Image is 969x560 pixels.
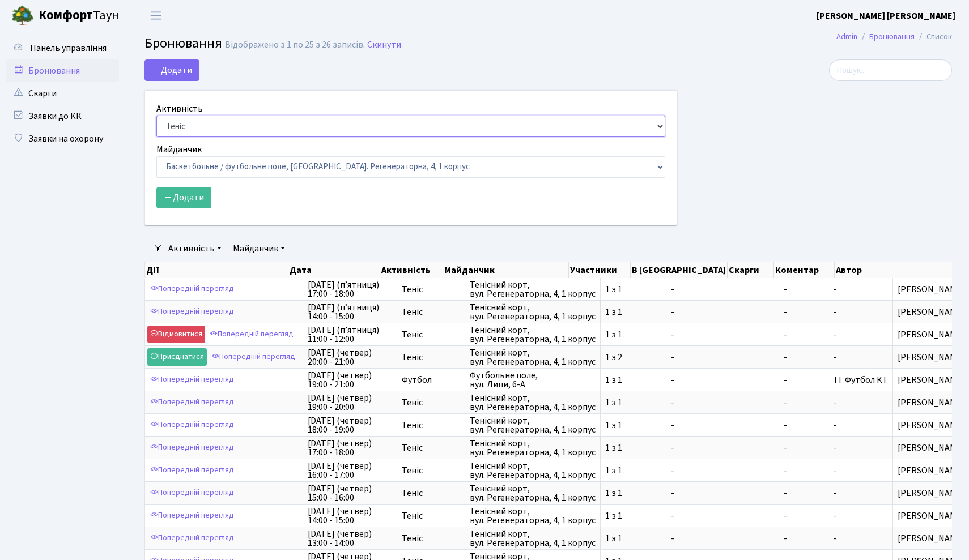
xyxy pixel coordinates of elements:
[402,534,460,543] span: Теніс
[142,6,170,25] button: Переключити навігацію
[6,82,119,105] a: Скарги
[784,398,823,407] span: -
[228,239,290,258] a: Майданчик
[144,59,199,81] button: Додати
[728,262,774,278] th: Скарги
[402,489,460,498] span: Теніс
[308,416,392,434] span: [DATE] (четвер) 18:00 - 19:00
[631,262,728,278] th: В [GEOGRAPHIC_DATA]
[833,419,836,431] span: -
[605,466,661,475] span: 1 з 1
[402,330,460,339] span: Теніс
[784,466,823,475] span: -
[225,40,365,50] div: Відображено з 1 по 25 з 26 записів.
[156,143,202,156] label: Майданчик
[869,31,915,42] a: Бронювання
[671,398,774,407] span: -
[308,529,392,548] span: [DATE] (четвер) 13:00 - 14:00
[605,443,661,452] span: 1 з 1
[402,353,460,362] span: Теніс
[784,307,823,317] span: -
[147,303,237,320] a: Попередній перегляд
[470,461,596,480] span: Тенісний корт, вул. Регенераторна, 4, 1 корпус
[833,306,836,318] span: -
[147,507,237,524] a: Попередній перегляд
[402,307,460,317] span: Теніс
[784,489,823,498] span: -
[784,534,823,543] span: -
[833,374,888,386] span: ТГ Футбол КТ
[288,262,380,278] th: Дата
[817,9,955,23] a: [PERSON_NAME] [PERSON_NAME]
[470,326,596,344] span: Тенісний корт, вул. Регенераторна, 4, 1 корпус
[308,280,392,298] span: [DATE] (п’ятниця) 17:00 - 18:00
[308,348,392,366] span: [DATE] (четвер) 20:00 - 21:00
[470,439,596,457] span: Тенісний корт, вул. Регенераторна, 4, 1 корпус
[156,102,203,116] label: Активність
[147,371,237,388] a: Попередній перегляд
[402,511,460,520] span: Теніс
[30,42,107,54] span: Панель управління
[147,326,205,343] a: Відмовитися
[367,40,401,50] a: Скинути
[605,421,661,430] span: 1 з 1
[470,416,596,434] span: Тенісний корт, вул. Регенераторна, 4, 1 корпус
[819,25,969,49] nav: breadcrumb
[39,6,119,25] span: Таун
[402,466,460,475] span: Теніс
[147,280,237,298] a: Попередній перегляд
[308,371,392,389] span: [DATE] (четвер) 19:00 - 21:00
[833,283,836,296] span: -
[671,285,774,294] span: -
[569,262,631,278] th: Участники
[147,461,237,479] a: Попередній перегляд
[784,330,823,339] span: -
[470,280,596,298] span: Тенісний корт, вул. Регенераторна, 4, 1 корпус
[671,534,774,543] span: -
[39,6,93,24] b: Комфорт
[308,484,392,502] span: [DATE] (четвер) 15:00 - 16:00
[402,421,460,430] span: Теніс
[156,187,211,208] button: Додати
[443,262,568,278] th: Майданчик
[671,466,774,475] span: -
[833,351,836,364] span: -
[605,398,661,407] span: 1 з 1
[6,59,119,82] a: Бронювання
[308,303,392,321] span: [DATE] (п’ятниця) 14:00 - 15:00
[605,285,661,294] span: 1 з 1
[308,326,392,344] span: [DATE] (п’ятниця) 11:00 - 12:00
[6,127,119,150] a: Заявки на охорону
[605,534,661,543] span: 1 з 1
[308,461,392,480] span: [DATE] (четвер) 16:00 - 17:00
[784,421,823,430] span: -
[402,443,460,452] span: Теніс
[605,353,661,362] span: 1 з 2
[308,394,392,412] span: [DATE] (четвер) 19:00 - 20:00
[147,439,237,456] a: Попередній перегляд
[671,375,774,384] span: -
[308,507,392,525] span: [DATE] (четвер) 14:00 - 15:00
[145,262,288,278] th: Дії
[470,529,596,548] span: Тенісний корт, вул. Регенераторна, 4, 1 корпус
[671,353,774,362] span: -
[671,421,774,430] span: -
[836,31,857,42] a: Admin
[144,33,222,53] span: Бронювання
[209,348,298,366] a: Попередній перегляд
[784,443,823,452] span: -
[605,375,661,384] span: 1 з 1
[470,348,596,366] span: Тенісний корт, вул. Регенераторна, 4, 1 корпус
[308,439,392,457] span: [DATE] (четвер) 17:00 - 18:00
[671,511,774,520] span: -
[470,484,596,502] span: Тенісний корт, вул. Регенераторна, 4, 1 корпус
[833,532,836,545] span: -
[671,307,774,317] span: -
[605,489,661,498] span: 1 з 1
[402,375,460,384] span: Футбол
[470,394,596,412] span: Тенісний корт, вул. Регенераторна, 4, 1 корпус
[470,371,596,389] span: Футбольне поле, вул. Липи, 6-А
[147,529,237,547] a: Попередній перегляд
[6,105,119,127] a: Заявки до КК
[402,398,460,407] span: Теніс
